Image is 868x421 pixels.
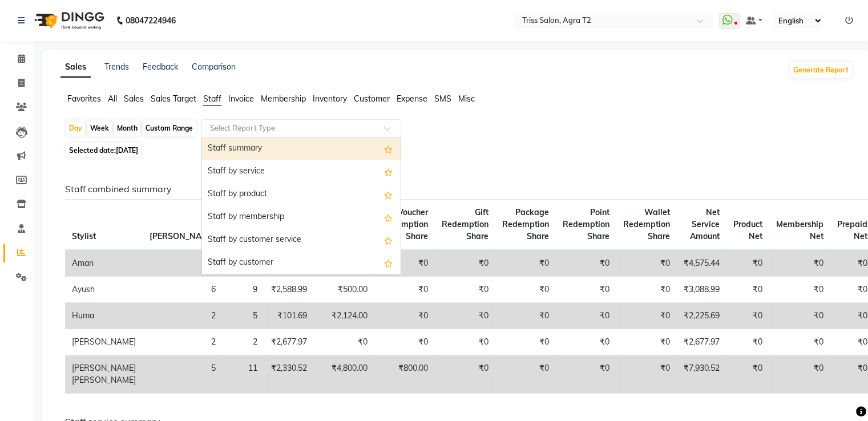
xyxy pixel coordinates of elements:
[65,184,843,195] h6: Staff combined summary
[837,219,867,241] span: Prepaid Net
[143,120,196,136] div: Custom Range
[726,303,769,329] td: ₹0
[143,250,223,277] td: 5
[556,250,616,277] td: ₹0
[223,355,264,394] td: 11
[228,94,254,104] span: Invoice
[435,277,495,303] td: ₹0
[143,355,223,394] td: 5
[556,329,616,355] td: ₹0
[556,355,616,394] td: ₹0
[769,277,830,303] td: ₹0
[776,219,823,241] span: Membership Net
[616,277,677,303] td: ₹0
[384,233,393,247] span: Add this report to Favorites List
[374,355,435,394] td: ₹800.00
[223,329,264,355] td: 2
[563,207,609,241] span: Point Redemption Share
[616,329,677,355] td: ₹0
[616,250,677,277] td: ₹0
[202,229,401,252] div: Staff by customer service
[314,303,374,329] td: ₹2,124.00
[264,355,314,394] td: ₹2,330.52
[65,303,143,329] td: Huma
[202,160,401,183] div: Staff by service
[435,329,495,355] td: ₹0
[261,94,306,104] span: Membership
[151,94,196,104] span: Sales Target
[384,211,393,224] span: Add this report to Favorites List
[623,207,670,241] span: Wallet Redemption Share
[677,250,726,277] td: ₹4,575.44
[192,62,236,72] a: Comparison
[397,94,427,104] span: Expense
[65,250,143,277] td: Aman
[442,207,488,241] span: Gift Redemption Share
[690,207,720,241] span: Net Service Amount
[65,277,143,303] td: Ayush
[67,94,101,104] span: Favorites
[29,5,107,37] img: logo
[790,62,851,78] button: Generate Report
[374,250,435,277] td: ₹0
[677,303,726,329] td: ₹2,225.69
[435,250,495,277] td: ₹0
[435,303,495,329] td: ₹0
[616,355,677,394] td: ₹0
[726,250,769,277] td: ₹0
[114,120,140,136] div: Month
[108,94,117,104] span: All
[495,277,556,303] td: ₹0
[354,94,390,104] span: Customer
[495,250,556,277] td: ₹0
[384,188,393,201] span: Add this report to Favorites List
[384,256,393,270] span: Add this report to Favorites List
[556,303,616,329] td: ₹0
[726,277,769,303] td: ₹0
[143,277,223,303] td: 6
[495,329,556,355] td: ₹0
[435,355,495,394] td: ₹0
[458,94,475,104] span: Misc
[143,303,223,329] td: 2
[65,329,143,355] td: [PERSON_NAME]
[313,94,347,104] span: Inventory
[264,277,314,303] td: ₹2,588.99
[733,219,762,241] span: Product Net
[104,62,129,72] a: Trends
[124,94,144,104] span: Sales
[314,329,374,355] td: ₹0
[60,57,91,78] a: Sales
[202,206,401,229] div: Staff by membership
[616,303,677,329] td: ₹0
[384,142,393,156] span: Add this report to Favorites List
[769,329,830,355] td: ₹0
[434,94,451,104] span: SMS
[150,231,216,241] span: [PERSON_NAME]
[65,355,143,394] td: [PERSON_NAME] [PERSON_NAME]
[116,146,138,155] span: [DATE]
[72,231,96,241] span: Stylist
[143,62,178,72] a: Feedback
[374,303,435,329] td: ₹0
[126,5,176,37] b: 08047224946
[314,355,374,394] td: ₹4,800.00
[66,120,85,136] div: Day
[381,207,428,241] span: Voucher Redemption Share
[66,143,141,157] span: Selected date:
[223,277,264,303] td: 9
[769,355,830,394] td: ₹0
[677,355,726,394] td: ₹7,930.52
[264,303,314,329] td: ₹101.69
[143,329,223,355] td: 2
[769,303,830,329] td: ₹0
[726,355,769,394] td: ₹0
[87,120,112,136] div: Week
[374,329,435,355] td: ₹0
[202,252,401,274] div: Staff by customer
[556,277,616,303] td: ₹0
[502,207,549,241] span: Package Redemption Share
[223,303,264,329] td: 5
[495,355,556,394] td: ₹0
[495,303,556,329] td: ₹0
